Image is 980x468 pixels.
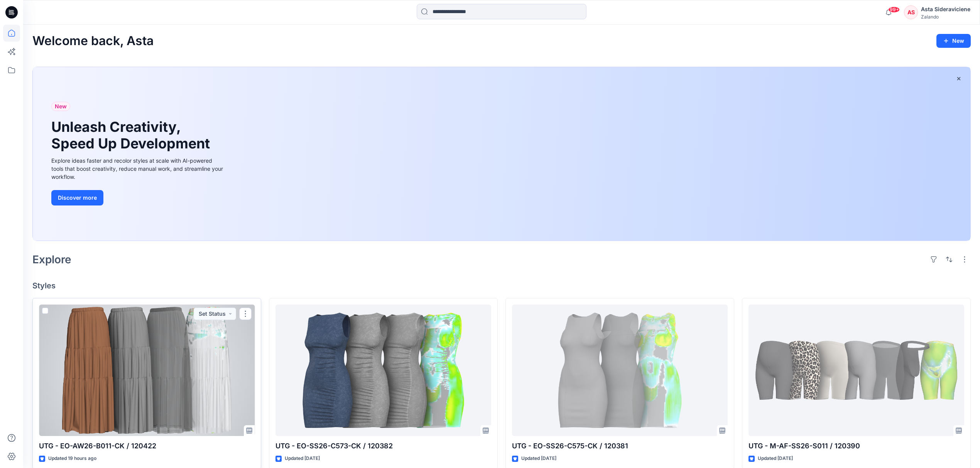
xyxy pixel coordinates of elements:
[39,305,255,436] a: UTG - EO-AW26-B011-CK / 120422
[921,5,970,14] div: Asta Sideraviciene
[51,190,103,205] button: Discover more
[32,34,154,48] h2: Welcome back, Asta
[48,455,96,463] p: Updated 19 hours ago
[51,119,213,152] h1: Unleash Creativity, Speed Up Development
[275,305,491,436] a: UTG - EO-SS26-C573-CK / 120382
[51,190,225,205] a: Discover more
[888,7,900,13] span: 99+
[285,455,320,463] p: Updated [DATE]
[512,441,728,451] p: UTG - EO-SS26-C575-CK / 120381
[51,157,225,181] div: Explore ideas faster and recolor styles at scale with AI-powered tools that boost creativity, red...
[921,14,970,20] div: Zalando
[275,441,491,451] p: UTG - EO-SS26-C573-CK / 120382
[749,441,964,451] p: UTG - M-AF-SS26-S011 / 120390
[32,253,71,266] h2: Explore
[521,455,556,463] p: Updated [DATE]
[749,305,964,436] a: UTG - M-AF-SS26-S011 / 120390
[936,34,971,48] button: New
[758,455,793,463] p: Updated [DATE]
[904,5,918,19] div: AS
[512,305,728,436] a: UTG - EO-SS26-C575-CK / 120381
[55,102,67,111] span: New
[32,281,971,290] h4: Styles
[39,441,255,451] p: UTG - EO-AW26-B011-CK / 120422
